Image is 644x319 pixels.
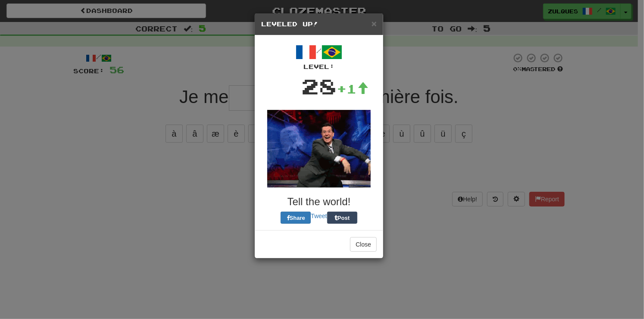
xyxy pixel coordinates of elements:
button: Close [372,19,377,28]
h3: Tell the world! [261,196,377,207]
div: Level: [261,63,377,71]
button: Post [327,212,357,224]
a: Tweet [311,213,327,219]
button: Share [281,212,311,224]
div: +1 [337,80,369,97]
div: 28 [301,71,337,101]
h5: Leveled Up! [261,20,377,28]
img: colbert-d8d93119554e3a11f2fb50df59d9335a45bab299cf88b0a944f8a324a1865a88.gif [267,110,371,188]
div: / [261,42,377,71]
span: × [372,19,377,28]
button: Close [350,237,377,252]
